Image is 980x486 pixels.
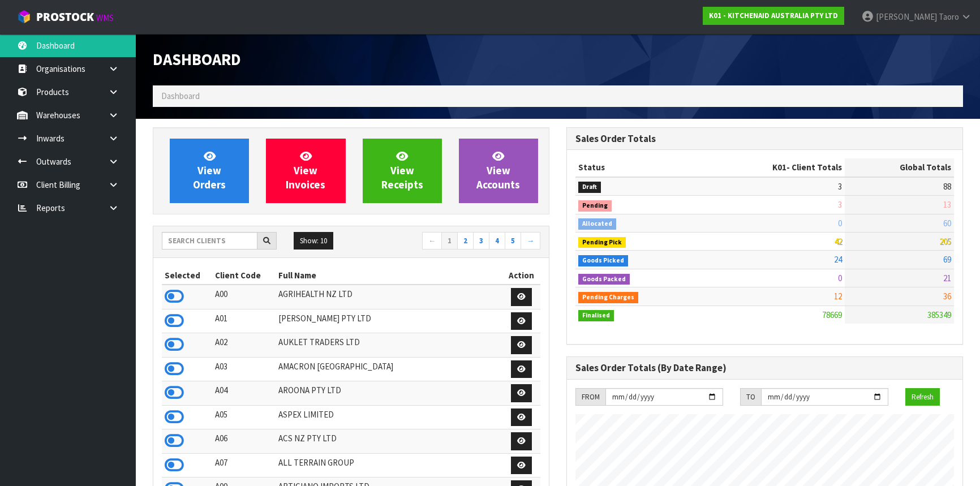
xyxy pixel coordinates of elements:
button: Refresh [905,388,940,406]
strong: K01 - KITCHENAID AUSTRALIA PTY LTD [709,11,838,20]
a: 3 [473,232,489,250]
th: Full Name [276,266,502,285]
span: View Accounts [476,149,520,192]
span: Finalised [578,310,614,321]
span: ProStock [36,10,94,24]
td: A06 [212,429,275,454]
span: 42 [834,236,842,247]
td: AGRIHEALTH NZ LTD [276,285,502,309]
span: 3 [838,181,842,192]
span: Allocated [578,218,616,230]
a: 4 [489,232,505,250]
span: Dashboard [153,49,241,70]
td: AUKLET TRADERS LTD [276,333,502,358]
div: TO [740,388,761,406]
td: A03 [212,357,275,381]
a: ViewOrders [170,139,249,203]
td: AMACRON [GEOGRAPHIC_DATA] [276,357,502,381]
span: 24 [834,254,842,265]
span: 69 [943,254,951,265]
th: Selected [162,266,212,285]
span: View Receipts [381,149,423,192]
td: A04 [212,381,275,406]
td: ALL TERRAIN GROUP [276,453,502,478]
h3: Sales Order Totals [575,134,954,144]
td: AROONA PTY LTD [276,381,502,406]
a: K01 - KITCHENAID AUSTRALIA PTY LTD [703,7,844,25]
span: 60 [943,218,951,229]
button: Show: 10 [294,232,333,250]
a: 1 [441,232,458,250]
span: Goods Picked [578,255,628,266]
span: [PERSON_NAME] [876,11,937,22]
span: Dashboard [161,91,200,101]
span: 205 [939,236,951,247]
a: → [521,232,540,250]
nav: Page navigation [360,232,541,252]
input: Search clients [162,232,257,250]
span: Pending Pick [578,237,626,248]
th: Global Totals [845,158,954,177]
span: 12 [834,291,842,302]
span: 21 [943,273,951,283]
td: ASPEX LIMITED [276,405,502,429]
span: 385349 [927,309,951,320]
span: 78669 [822,309,842,320]
a: ViewInvoices [266,139,345,203]
td: ACS NZ PTY LTD [276,429,502,454]
a: ← [422,232,442,250]
th: Client Code [212,266,275,285]
span: 0 [838,273,842,283]
span: View Orders [193,149,226,192]
span: Taoro [939,11,959,22]
span: Pending Charges [578,292,638,303]
img: cube-alt.png [17,10,31,24]
td: A07 [212,453,275,478]
a: ViewAccounts [459,139,538,203]
span: Draft [578,182,601,193]
a: 2 [457,232,474,250]
td: A00 [212,285,275,309]
th: Status [575,158,700,177]
small: WMS [96,12,114,23]
td: [PERSON_NAME] PTY LTD [276,309,502,333]
td: A01 [212,309,275,333]
span: 0 [838,218,842,229]
span: Pending [578,200,612,212]
td: A05 [212,405,275,429]
td: A02 [212,333,275,358]
span: View Invoices [286,149,325,192]
span: 88 [943,181,951,192]
div: FROM [575,388,605,406]
span: 3 [838,199,842,210]
h3: Sales Order Totals (By Date Range) [575,363,954,373]
th: Action [502,266,540,285]
a: 5 [505,232,521,250]
span: 36 [943,291,951,302]
span: 13 [943,199,951,210]
span: Goods Packed [578,274,630,285]
span: K01 [772,162,786,173]
th: - Client Totals [700,158,845,177]
a: ViewReceipts [363,139,442,203]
